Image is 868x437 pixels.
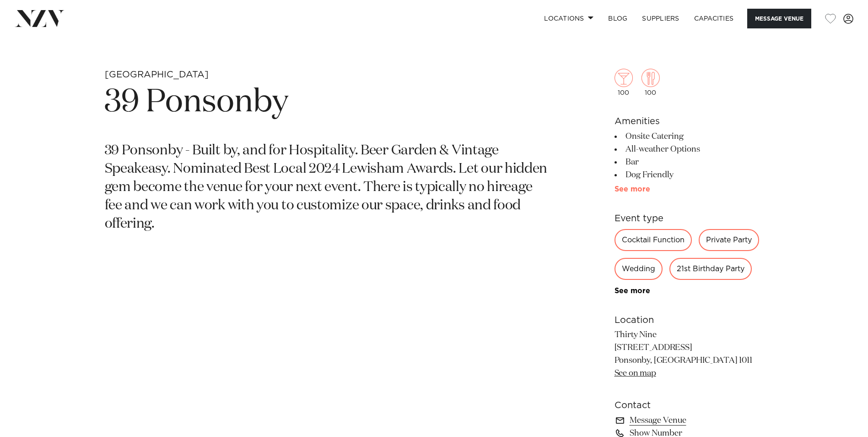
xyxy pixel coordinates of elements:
[669,258,752,280] div: 21st Birthday Party
[615,69,633,96] div: 100
[642,69,660,87] img: dining.png
[615,414,764,427] a: Message Venue
[615,229,692,251] div: Cocktail Function
[635,9,686,28] a: SUPPLIERS
[615,329,764,380] p: Thirty Nine [STREET_ADDRESS] Ponsonby, [GEOGRAPHIC_DATA] 1011
[105,82,550,124] h1: 39 Ponsonby
[747,9,811,28] button: Message Venue
[615,143,764,156] li: All-weather Options
[615,258,663,280] div: Wedding
[537,9,601,28] a: Locations
[615,169,764,181] li: Dog Friendly
[699,229,759,251] div: Private Party
[105,70,209,79] small: [GEOGRAPHIC_DATA]
[615,69,633,87] img: cocktail.png
[615,115,764,128] h6: Amenities
[615,212,764,225] h6: Event type
[615,369,656,377] a: See on map
[615,399,764,412] h6: Contact
[615,156,764,169] li: Bar
[15,10,65,27] img: nzv-logo.png
[615,130,764,143] li: Onsite Catering
[642,69,660,96] div: 100
[615,313,764,327] h6: Location
[601,9,635,28] a: BLOG
[687,9,741,28] a: Capacities
[105,142,550,233] p: 39 Ponsonby - Built by, and for Hospitality. Beer Garden & Vintage Speakeasy. Nominated Best Loca...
